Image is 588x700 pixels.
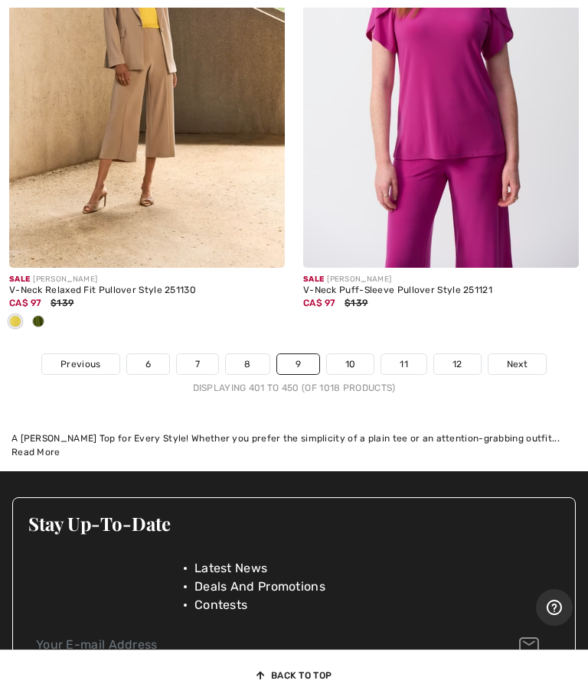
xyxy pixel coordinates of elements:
[51,298,73,308] span: $139
[9,298,42,308] span: CA$ 97
[303,274,579,285] div: [PERSON_NAME]
[9,285,285,296] div: V-Neck Relaxed Fit Pullover Style 251130
[488,354,546,374] a: Next
[127,354,169,374] a: 6
[28,628,560,663] input: Your E-mail Address
[345,298,367,308] span: $139
[507,357,528,371] span: Next
[303,285,579,296] div: V-Neck Puff-Sleeve Pullover Style 251121
[303,298,336,308] span: CA$ 97
[194,559,267,578] span: Latest News
[9,274,285,285] div: [PERSON_NAME]
[194,578,325,596] span: Deals And Promotions
[536,589,573,627] iframe: Opens a widget where you can find more information
[11,447,60,457] span: Read More
[226,354,269,374] a: 8
[277,354,319,374] a: 9
[434,354,481,374] a: 12
[60,357,100,371] span: Previous
[9,275,30,284] span: Sale
[11,431,577,445] div: A [PERSON_NAME] Top for Every Style! Whether you prefer the simplicity of a plain tee or an atten...
[327,354,374,374] a: 10
[303,275,324,284] span: Sale
[194,596,247,614] span: Contests
[42,354,119,374] a: Previous
[4,310,27,335] div: Citrus
[381,354,426,374] a: 11
[27,310,50,335] div: Greenery
[28,513,560,533] h3: Stay Up-To-Date
[177,354,218,374] a: 7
